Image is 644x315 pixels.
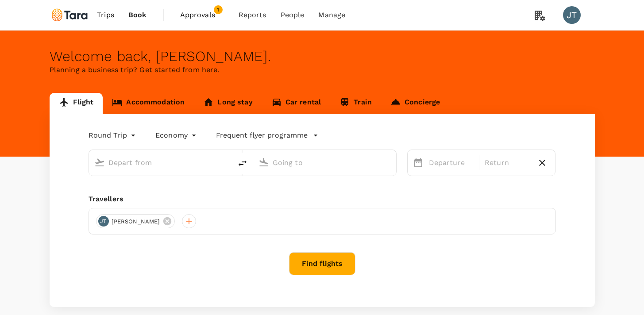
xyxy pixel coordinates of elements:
[50,93,103,114] a: Flight
[180,10,224,20] span: Approvals
[239,10,266,20] span: Reports
[106,217,166,226] span: [PERSON_NAME]
[50,48,595,65] div: Welcome back , [PERSON_NAME] .
[485,157,529,168] p: Return
[96,214,175,228] div: JT[PERSON_NAME]
[216,130,308,141] p: Frequent flyer programme
[155,128,198,142] div: Economy
[281,10,305,20] span: People
[89,194,556,204] div: Travellers
[89,128,138,142] div: Round Trip
[381,93,449,114] a: Concierge
[103,93,194,114] a: Accommodation
[429,157,474,168] p: Departure
[226,161,228,163] button: Open
[289,252,355,275] button: Find flights
[50,65,595,75] p: Planning a business trip? Get started from here.
[50,5,90,25] img: Tara Climate Ltd
[262,93,331,114] a: Car rental
[390,161,392,163] button: Open
[108,156,213,169] input: Depart from
[128,10,147,20] span: Book
[563,6,581,24] div: JT
[273,156,378,169] input: Going to
[232,153,253,174] button: delete
[98,216,109,227] div: JT
[330,93,381,114] a: Train
[194,93,262,114] a: Long stay
[97,10,114,20] span: Trips
[214,5,223,14] span: 1
[216,130,318,141] button: Frequent flyer programme
[318,10,345,20] span: Manage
